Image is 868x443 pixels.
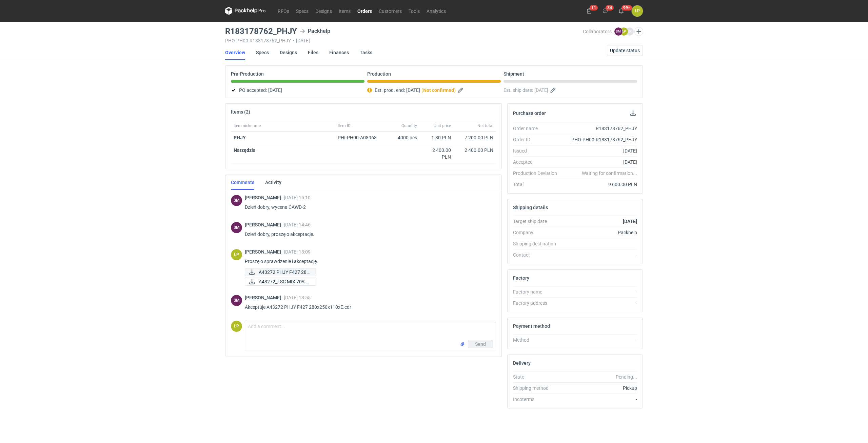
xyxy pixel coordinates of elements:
em: Pending... [616,374,637,380]
div: 9 600.00 PLN [563,181,637,188]
div: Shipping destination [513,240,563,247]
span: Unit price [434,123,451,128]
div: Total [513,181,563,188]
div: Accepted [513,159,563,165]
button: 99+ [616,5,627,16]
span: Item nickname [234,123,261,128]
div: Pickup [563,385,637,391]
svg: Packhelp Pro [225,7,266,15]
figcaption: SM [231,295,242,306]
div: 1.80 PLN [422,134,451,141]
figcaption: ŁP [620,27,628,36]
span: [DATE] 13:55 [284,295,311,300]
figcaption: SM [614,27,623,36]
span: [DATE] 15:10 [284,195,311,200]
span: [DATE] [534,86,548,94]
span: [PERSON_NAME] [245,222,284,227]
button: Send [468,340,493,348]
a: Analytics [423,7,449,15]
div: - [563,288,637,295]
div: A43272 PHJY F427 280x250x110xE.pdf [245,268,313,276]
p: Dzień dobry, proszę o akceptacje. [245,230,491,238]
span: [DATE] 13:09 [284,249,311,255]
h2: Shipping details [513,205,548,210]
a: Comments [231,175,254,190]
span: [DATE] [406,86,420,94]
p: Akceptuje A43272 PHJY F427 280x250x110xE.cdr [245,303,491,311]
div: Order name [513,125,563,132]
div: A43272_FSC MIX 70% R183178762_PHJY_2025-09-18.pdf [245,278,313,286]
div: - [563,300,637,306]
span: [DATE] 14:46 [284,222,311,227]
span: Net total [477,123,493,128]
button: Edit collaborators [634,27,643,36]
button: ŁP [632,5,643,17]
div: Sebastian Markut [231,295,242,306]
span: A43272_FSC MIX 70% R... [259,278,311,285]
span: [DATE] [268,86,282,94]
a: A43272_FSC MIX 70% R... [245,278,316,286]
div: 2 400.00 PLN [422,147,451,160]
span: Send [475,342,486,346]
button: 11 [584,5,595,16]
p: Proszę o sprawdzenie i akceptację. [245,257,491,265]
span: Quantity [401,123,417,128]
h2: Payment method [513,323,550,329]
span: A43272 PHJY F427 280... [259,268,311,276]
span: [PERSON_NAME] [245,295,284,300]
div: 4000 pcs [386,132,420,144]
figcaption: IK [626,27,634,36]
strong: Not confirmed [423,87,454,93]
p: Shipment [504,71,524,77]
strong: [DATE] [623,219,637,224]
strong: Narzędzia [234,147,256,153]
div: Company [513,229,563,236]
div: 7 200.00 PLN [456,134,493,141]
button: Edit estimated shipping date [550,86,558,94]
div: - [563,251,637,258]
p: Pre-Production [231,71,264,77]
div: - [563,396,637,403]
button: Download PO [629,109,637,117]
div: [DATE] [563,147,637,154]
div: PHO-PH00-R183178762_PHJY [563,136,637,143]
div: Sebastian Markut [231,222,242,233]
h2: Items (2) [231,109,250,115]
span: Update status [610,48,640,53]
div: PHO-PH00-R183178762_PHJY [DATE] [225,38,583,43]
div: Packhelp [563,229,637,236]
div: Production Deviation [513,170,563,177]
h2: Delivery [513,360,531,366]
div: Method [513,337,563,343]
a: Specs [293,7,312,15]
a: Finances [329,45,349,60]
div: Factory name [513,288,563,295]
em: Waiting for confirmation... [582,170,637,177]
a: Tasks [360,45,372,60]
a: Specs [256,45,269,60]
div: Issued [513,147,563,154]
div: Packhelp [300,27,330,35]
em: ) [454,87,456,93]
div: [DATE] [563,159,637,165]
div: Target ship date [513,218,563,225]
a: Customers [375,7,405,15]
a: Orders [354,7,375,15]
p: Dzień dobry, wycena CAWD-2 [245,203,491,211]
h2: Purchase order [513,110,546,116]
figcaption: SM [231,195,242,206]
a: Overview [225,45,245,60]
a: RFQs [274,7,293,15]
span: • [293,38,294,43]
div: Incoterms [513,396,563,403]
span: [PERSON_NAME] [245,249,284,255]
a: Activity [265,175,281,190]
figcaption: ŁP [231,249,242,260]
div: - [563,337,637,343]
div: Shipping method [513,385,563,391]
span: Collaborators [583,29,612,34]
div: Łukasz Postawa [632,5,643,17]
div: PO accepted: [231,86,364,94]
a: Designs [280,45,297,60]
